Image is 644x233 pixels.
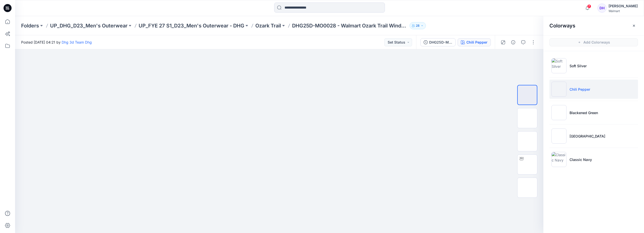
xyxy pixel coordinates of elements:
span: Posted [DATE] 04:21 by [21,40,92,45]
button: DHG25D-MO0028 - Walmart Ozark Trail Windbreakert Hood Out [420,38,456,46]
p: DHG25D-MO0028 - Walmart Ozark Trail Windbreakert Hood Out [292,22,408,29]
div: DH [597,4,607,13]
p: Classic Navy [570,157,592,162]
h2: Colorways [549,23,575,29]
div: [PERSON_NAME] [609,3,638,9]
button: Chili Pepper [458,38,491,46]
img: Blackened Green [551,105,567,120]
a: UP_DHG_D23_Men's Outerwear [50,22,128,29]
button: Details [509,38,517,46]
p: [GEOGRAPHIC_DATA] [570,134,605,139]
p: Blackened Green [570,110,598,115]
a: Dhg 3d Team Dhg [62,40,92,44]
span: 7 [587,4,591,8]
p: 28 [416,23,420,28]
img: Chili Pepper [551,82,567,97]
img: Taupe Falls [551,128,567,144]
p: Soft Silver [570,63,587,69]
p: Chili Pepper [570,87,590,92]
img: Classic Navy [551,152,567,167]
img: Soft Silver [551,58,567,73]
div: DHG25D-MO0028 - Walmart Ozark Trail Windbreakert Hood Out [429,40,452,45]
button: 28 [410,22,426,29]
div: Chili Pepper [466,40,488,45]
a: Ozark Trail [255,22,281,29]
a: UP_FYE 27 S1_D23_Men's Outerwear - DHG [139,22,244,29]
div: Walmart [609,9,638,13]
a: Folders [21,22,39,29]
